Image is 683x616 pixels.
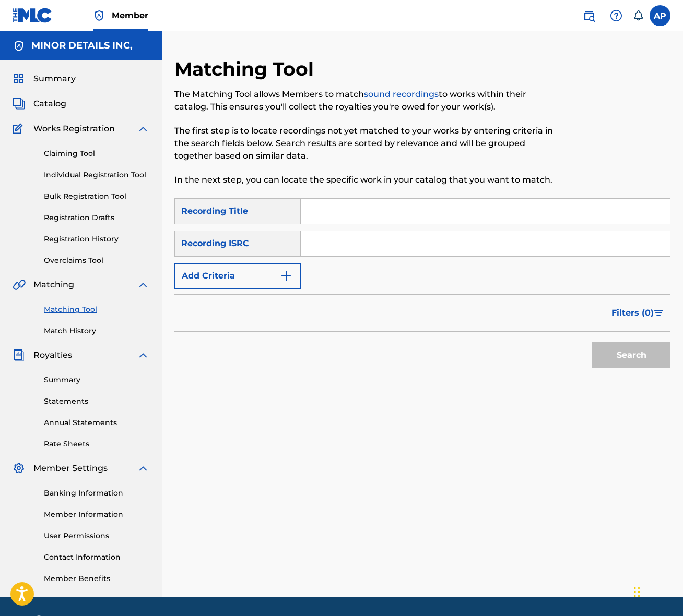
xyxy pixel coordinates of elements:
a: Rate Sheets [44,439,149,450]
a: Claiming Tool [44,148,149,159]
img: expand [137,462,149,475]
img: Summary [13,73,25,85]
a: sound recordings [364,89,439,99]
img: Accounts [13,40,25,52]
h2: Matching Tool [174,57,319,81]
img: 9d2ae6d4665cec9f34b9.svg [280,270,292,282]
span: Member Settings [33,462,108,475]
img: expand [137,349,149,361]
button: Filters (0) [605,300,670,326]
a: Bulk Registration Tool [44,191,149,202]
a: User Permissions [44,530,149,541]
p: The Matching Tool allows Members to match to works within their catalog. This ensures you'll coll... [174,88,557,113]
span: Catalog [33,98,66,110]
span: Member [112,9,148,21]
a: Registration Drafts [44,212,149,223]
h5: MINOR DETAILS INC, [31,40,133,52]
a: Matching Tool [44,304,149,315]
img: Royalties [13,349,25,361]
iframe: Chat Widget [631,566,683,616]
a: Registration History [44,234,149,245]
img: help [610,9,622,22]
img: filter [654,310,663,316]
a: Annual Statements [44,417,149,428]
a: Member Information [44,509,149,520]
a: SummarySummary [13,73,76,85]
span: Filters ( 0 ) [611,307,654,319]
p: In the next step, you can locate the specific work in your catalog that you want to match. [174,174,557,186]
div: User Menu [650,5,670,26]
img: Catalog [13,98,25,110]
img: Member Settings [13,462,25,475]
a: CatalogCatalog [13,98,66,110]
a: Public Search [579,5,599,26]
form: Search Form [174,198,670,373]
div: Help [606,5,627,26]
a: Overclaims Tool [44,255,149,266]
a: Statements [44,396,149,407]
img: expand [137,279,149,291]
a: Banking Information [44,488,149,499]
img: Top Rightsholder [93,9,105,22]
span: Matching [33,279,74,291]
p: The first step is to locate recordings not yet matched to your works by entering criteria in the ... [174,125,557,162]
span: Summary [33,73,76,85]
img: Matching [13,279,26,291]
img: search [583,9,595,22]
div: Drag [634,576,640,608]
img: Works Registration [13,123,26,135]
span: Works Registration [33,123,115,135]
a: Summary [44,375,149,385]
img: expand [137,123,149,135]
img: MLC Logo [13,8,53,23]
a: Contact Information [44,552,149,563]
a: Match History [44,325,149,336]
a: Member Benefits [44,573,149,584]
span: Royalties [33,349,72,361]
div: Notifications [633,10,643,21]
iframe: Resource Center [654,425,683,509]
button: Add Criteria [174,263,301,289]
a: Individual Registration Tool [44,170,149,180]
